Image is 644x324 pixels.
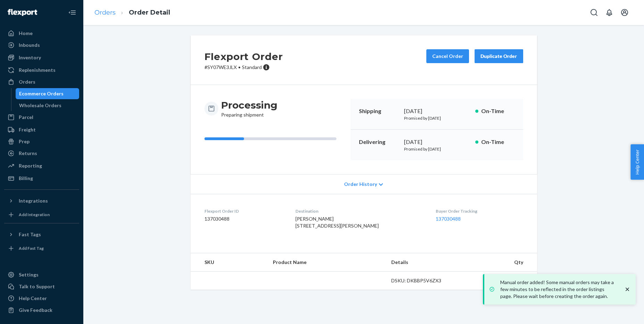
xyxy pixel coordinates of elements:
[4,243,79,254] a: Add Fast Tag
[11,11,17,17] img: logo_orange.svg
[4,293,79,304] a: Help Center
[624,286,631,293] svg: close toast
[436,216,461,222] a: 137030488
[19,307,52,314] div: Give Feedback
[480,53,517,60] div: Duplicate Order
[19,271,39,278] div: Settings
[4,148,79,159] a: Returns
[481,138,515,146] p: On-Time
[8,9,37,16] img: Flexport logo
[19,67,56,74] div: Replenishments
[89,2,176,23] ol: breadcrumbs
[587,6,601,19] button: Open Search Box
[19,30,33,37] div: Home
[359,107,399,115] p: Shipping
[295,208,425,214] dt: Destination
[4,173,79,184] a: Billing
[359,138,399,146] p: Delivering
[4,112,79,123] a: Parcel
[129,9,170,16] a: Order Detail
[19,150,37,157] div: Returns
[344,181,377,188] span: Order History
[4,28,79,39] a: Home
[391,277,457,284] div: DSKU: DKBBP5V6ZX3
[19,78,35,85] div: Orders
[19,40,24,46] img: tab_domain_overview_orange.svg
[191,253,268,272] th: SKU
[221,99,277,118] div: Preparing shipment
[4,124,79,135] a: Freight
[475,49,523,63] button: Duplicate Order
[404,115,470,121] p: Promised by [DATE]
[19,126,36,133] div: Freight
[426,49,469,63] button: Cancel Order
[94,9,116,16] a: Orders
[4,209,79,220] a: Add Integration
[404,138,470,146] div: [DATE]
[19,11,34,17] div: v 4.0.25
[238,64,241,70] span: •
[4,52,79,63] a: Inventory
[18,18,76,24] div: Domain: [DOMAIN_NAME]
[19,114,33,121] div: Parcel
[602,6,616,19] button: Open notifications
[436,208,523,214] dt: Buyer Order Tracking
[4,65,79,76] a: Replenishments
[242,64,262,70] span: Standard
[19,231,41,238] div: Fast Tags
[4,40,79,51] a: Inbounds
[65,6,79,19] button: Close Navigation
[618,6,632,19] button: Open account menu
[19,212,50,218] div: Add Integration
[19,197,48,204] div: Integrations
[19,138,30,145] div: Prep
[204,215,285,222] dd: 137030488
[19,295,47,302] div: Help Center
[4,229,79,240] button: Fast Tags
[500,279,617,300] p: Manual order added! Some manual orders may take a few minutes to be reflected in the order listin...
[204,208,285,214] dt: Flexport Order ID
[19,102,61,109] div: Wholesale Orders
[19,245,44,251] div: Add Fast Tag
[26,41,62,45] div: Domain Overview
[4,305,79,316] button: Give Feedback
[4,281,79,292] a: Talk to Support
[11,18,17,24] img: website_grey.svg
[630,144,644,180] button: Help Center
[4,269,79,280] a: Settings
[69,40,75,46] img: tab_keywords_by_traffic_grey.svg
[462,253,537,272] th: Qty
[77,41,117,45] div: Keywords by Traffic
[204,64,283,71] p: # SY07WE3JLX
[19,90,64,97] div: Ecommerce Orders
[4,76,79,87] a: Orders
[19,283,55,290] div: Talk to Support
[4,195,79,206] button: Integrations
[462,272,537,290] td: 1
[404,146,470,152] p: Promised by [DATE]
[16,100,80,111] a: Wholesale Orders
[404,107,470,115] div: [DATE]
[481,107,515,115] p: On-Time
[4,136,79,147] a: Prep
[19,175,33,182] div: Billing
[295,216,379,229] span: [PERSON_NAME] [STREET_ADDRESS][PERSON_NAME]
[386,253,462,272] th: Details
[16,88,80,99] a: Ecommerce Orders
[19,42,40,49] div: Inbounds
[204,49,283,64] h2: Flexport Order
[267,253,385,272] th: Product Name
[19,162,42,169] div: Reporting
[4,160,79,171] a: Reporting
[221,99,277,111] h3: Processing
[19,54,41,61] div: Inventory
